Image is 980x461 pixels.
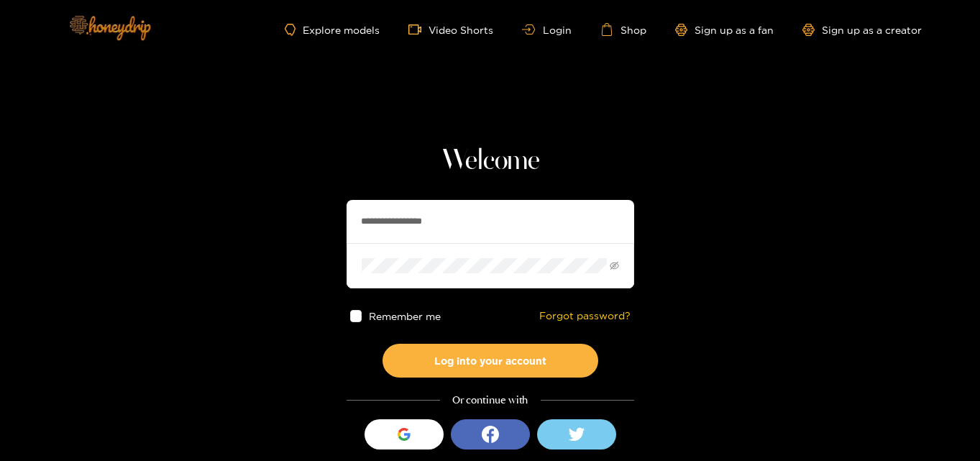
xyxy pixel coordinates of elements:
[347,144,634,178] h1: Welcome
[675,24,774,36] a: Sign up as a fan
[802,24,922,36] a: Sign up as a creator
[600,23,646,36] a: Shop
[408,23,493,36] a: Video Shorts
[408,23,429,36] span: video-camera
[610,261,619,270] span: eye-invisible
[285,24,380,36] a: Explore models
[347,392,634,408] div: Or continue with
[369,311,441,321] span: Remember me
[383,344,598,378] button: Log into your account
[539,310,631,322] a: Forgot password?
[522,24,571,35] a: Login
